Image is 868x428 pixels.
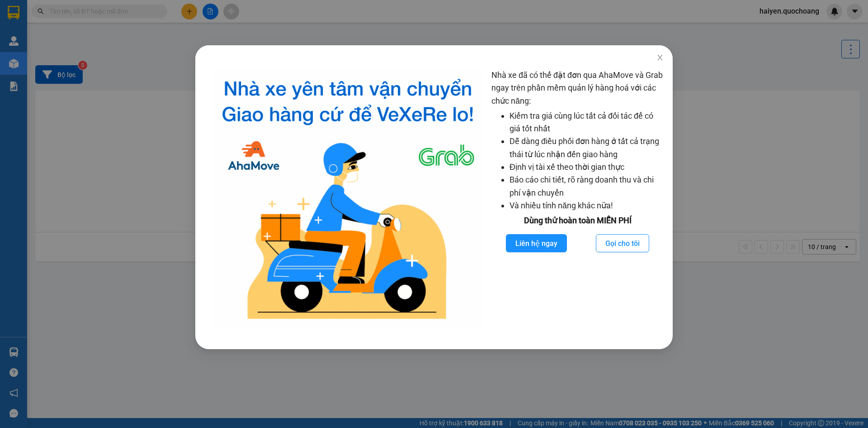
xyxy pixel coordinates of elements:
span: close [656,54,664,61]
button: Close [647,45,673,71]
li: Báo cáo chi tiết, rõ ràng doanh thu và chi phí vận chuyển [509,173,664,199]
img: logo [212,69,484,327]
div: Dùng thử hoàn toàn MIỄN PHÍ [491,214,664,227]
span: Gọi cho tôi [605,238,640,249]
span: Liên hệ ngay [515,238,557,249]
li: Và nhiều tính năng khác nữa! [509,199,664,212]
button: Gọi cho tôi [596,234,649,252]
li: Dễ dàng điều phối đơn hàng ở tất cả trạng thái từ lúc nhận đến giao hàng [509,135,664,161]
li: Định vị tài xế theo thời gian thực [509,161,664,173]
button: Liên hệ ngay [506,234,567,252]
div: Nhà xe đã có thể đặt đơn qua AhaMove và Grab ngay trên phần mềm quản lý hàng hoá với các chức năng: [491,69,664,327]
li: Kiểm tra giá cùng lúc tất cả đối tác để có giá tốt nhất [509,110,664,135]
